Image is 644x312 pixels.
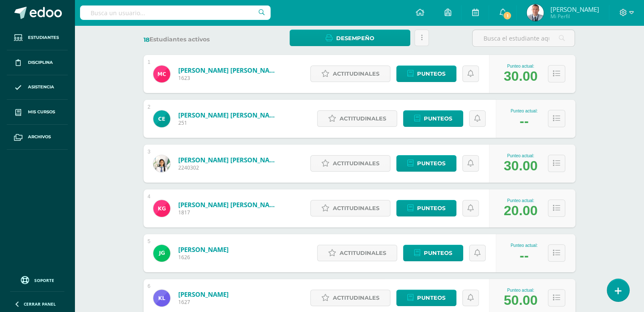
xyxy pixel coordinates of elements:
[34,277,54,283] span: Soporte
[7,50,68,75] a: Disciplina
[417,200,445,216] span: Punteos
[396,290,456,306] a: Punteos
[504,64,538,68] div: Punteo actual:
[178,245,229,254] a: [PERSON_NAME]
[417,290,445,306] span: Punteos
[403,110,463,127] a: Punteos
[503,11,512,20] span: 1
[28,134,51,140] span: Archivos
[504,158,538,174] div: 30.00
[28,84,54,90] span: Asistencia
[148,238,151,244] div: 5
[7,100,68,125] a: Mis cursos
[424,245,452,261] span: Punteos
[178,119,280,126] span: 251
[80,5,271,20] input: Busca un usuario...
[178,74,280,82] span: 1623
[520,248,528,263] div: --
[178,290,229,298] a: [PERSON_NAME]
[504,288,538,293] div: Punteo actual:
[148,283,151,289] div: 6
[153,110,170,127] img: 218d1aa18fcea744b311034ffed55275.png
[153,66,170,82] img: a799d82b47aa08b013700264465f61da.png
[520,113,528,129] div: --
[403,245,463,261] a: Punteos
[10,274,64,285] a: Soporte
[504,68,538,84] div: 30.00
[504,153,538,158] div: Punteo actual:
[148,194,151,200] div: 4
[424,111,452,126] span: Punteos
[153,200,170,217] img: f51d4f69345fa8f3462215f621fb7d54.png
[417,66,445,82] span: Punteos
[178,156,280,164] a: [PERSON_NAME] [PERSON_NAME]
[178,200,280,209] a: [PERSON_NAME] [PERSON_NAME]
[473,30,575,47] input: Busca el estudiante aquí...
[28,34,59,41] span: Estudiantes
[511,109,538,113] div: Punteo actual:
[178,254,229,261] span: 1626
[396,66,456,82] a: Punteos
[317,245,397,261] a: Actitudinales
[336,30,374,46] span: Desempeño
[24,301,56,307] span: Cerrar panel
[310,200,390,216] a: Actitudinales
[7,75,68,100] a: Asistencia
[527,4,544,21] img: e1ec876ff5460905ee238669eab8d537.png
[178,209,280,216] span: 1817
[153,290,170,307] img: 8ff03a3dfb4eba13bbc4e300ab8f50b4.png
[148,149,151,155] div: 3
[28,59,53,66] span: Disciplina
[153,245,170,262] img: 1ac6c290beaa7a4323b6fd472a049c2e.png
[317,110,397,127] a: Actitudinales
[7,125,68,150] a: Archivos
[333,290,379,306] span: Actitudinales
[7,25,68,50] a: Estudiantes
[144,36,246,44] label: Estudiantes activos
[340,245,386,261] span: Actitudinales
[178,66,280,74] a: [PERSON_NAME] [PERSON_NAME]
[178,164,280,171] span: 2240302
[178,111,280,119] a: [PERSON_NAME] [PERSON_NAME]
[550,5,599,14] span: [PERSON_NAME]
[340,111,386,126] span: Actitudinales
[396,200,456,216] a: Punteos
[310,290,390,306] a: Actitudinales
[310,155,390,172] a: Actitudinales
[28,109,55,115] span: Mis cursos
[148,104,151,110] div: 2
[290,30,410,46] a: Desempeño
[178,298,229,306] span: 1627
[333,66,379,82] span: Actitudinales
[511,243,538,248] div: Punteo actual:
[504,293,538,308] div: 50.00
[333,200,379,216] span: Actitudinales
[504,203,538,219] div: 20.00
[417,156,445,171] span: Punteos
[144,36,149,44] span: 18
[550,13,599,20] span: Mi Perfil
[504,198,538,203] div: Punteo actual:
[148,59,151,65] div: 1
[396,155,456,172] a: Punteos
[310,66,390,82] a: Actitudinales
[333,156,379,171] span: Actitudinales
[153,155,170,172] img: 329e147fe41426de590b1c6e2fb2d116.png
